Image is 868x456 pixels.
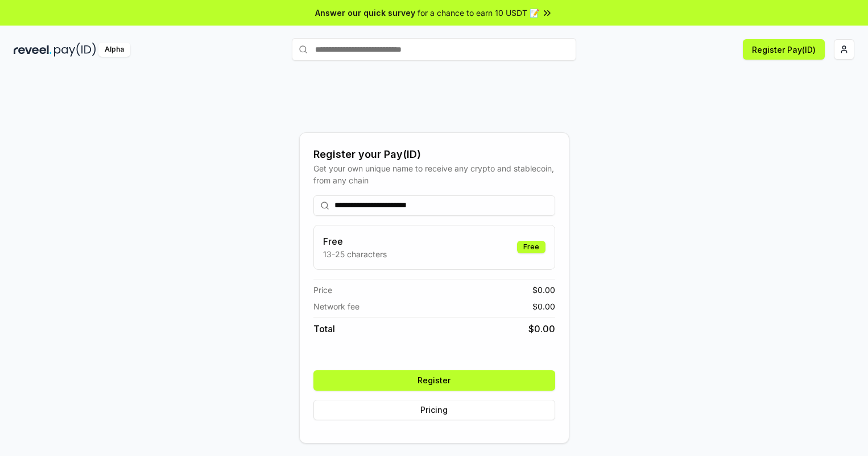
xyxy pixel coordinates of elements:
[313,370,555,391] button: Register
[313,300,359,312] span: Network fee
[313,400,555,420] button: Pricing
[313,162,555,186] div: Get your own unique name to receive any crypto and stablecoin, from any chain
[323,235,387,248] h3: Free
[743,39,825,60] button: Register Pay(ID)
[532,300,555,312] span: $ 0.00
[14,43,52,57] img: reveel_dark
[98,43,130,57] div: Alpha
[517,241,545,253] div: Free
[532,284,555,296] span: $ 0.00
[323,248,387,260] p: 13-25 characters
[418,7,539,19] span: for a chance to earn 10 USDT 📝
[315,7,415,19] span: Answer our quick survey
[313,322,335,336] span: Total
[528,322,555,336] span: $ 0.00
[313,147,555,162] div: Register your Pay(ID)
[313,284,332,296] span: Price
[54,43,96,57] img: pay_id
